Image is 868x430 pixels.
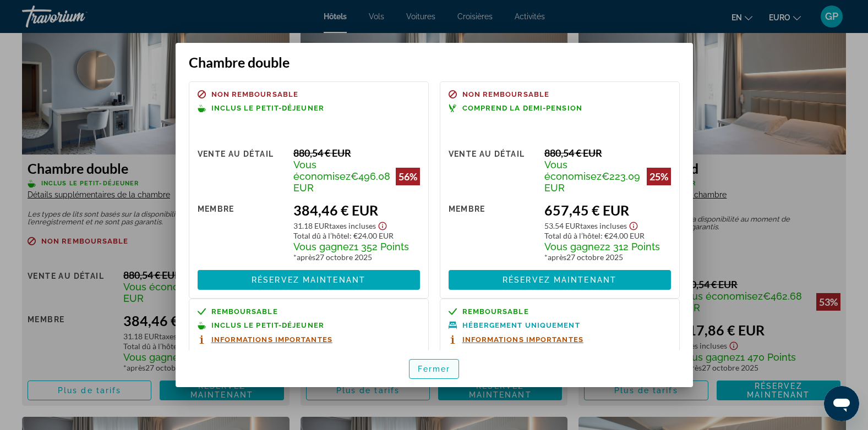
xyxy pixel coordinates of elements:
span: Non remboursable [211,91,299,98]
div: Membre [198,202,285,262]
span: Vous gagnez [293,241,354,252]
iframe: Bouton de lancement de la fenêtre de messagerie [824,386,859,421]
button: Réservez maintenant [449,270,671,290]
span: Informations importantes [462,336,583,343]
button: Informations importantes [449,335,583,344]
span: Remboursable [211,308,278,315]
div: 25% [647,168,671,185]
a: Remboursable [198,307,420,316]
span: 2 312 Points [605,241,660,252]
button: Informations importantes [198,335,332,344]
span: 53.54 EUR [544,221,580,230]
div: : €24.00 EUR [293,231,420,240]
span: Fermer [418,365,451,373]
span: après [548,252,566,262]
div: Vente au détail [449,147,536,194]
font: 657,45 € EUR [544,202,629,218]
span: Inclus le petit-déjeuner [211,104,324,112]
span: Total dû à l’hôtel [293,231,350,240]
span: Hébergement uniquement [462,322,580,329]
span: Non remboursable [462,91,550,98]
span: Remboursable [462,308,529,315]
div: : €24.00 EUR [544,231,671,240]
a: Remboursable [449,307,671,316]
font: 27 octobre 2025 [548,252,623,262]
button: Afficher l’avis de non-responsabilité sur les taxes et les frais [627,218,640,231]
span: €496.08 EUR [293,170,390,194]
font: 384,46 € EUR [293,202,378,218]
div: Membre [449,202,536,262]
font: Chambre double [189,54,290,70]
span: Taxes incluses [329,221,376,230]
span: Vous gagnez [544,241,605,252]
span: 1 352 Points [354,241,409,252]
div: Vente au détail [198,147,285,194]
span: 31.18 EUR [293,221,329,230]
font: 27 octobre 2025 [297,252,372,262]
span: Vous économisez [293,159,351,182]
div: 880,54 € EUR [544,147,671,159]
span: Vous économisez [544,159,602,182]
button: Réservez maintenant [198,270,420,290]
span: Inclus le petit-déjeuner [211,322,324,329]
div: 56% [396,168,420,185]
button: Fermer [409,359,460,379]
div: 880,54 € EUR [293,147,420,159]
span: Total dû à l’hôtel [544,231,600,240]
button: Afficher l’avis de non-responsabilité sur les taxes et les frais [376,218,389,231]
span: après [297,252,315,262]
span: €223.09 EUR [544,170,640,194]
span: Informations importantes [211,336,332,343]
span: Comprend la demi-pension [462,104,582,112]
span: Taxes incluses [580,221,627,230]
span: Réservez maintenant [503,275,616,284]
span: Réservez maintenant [252,275,365,284]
